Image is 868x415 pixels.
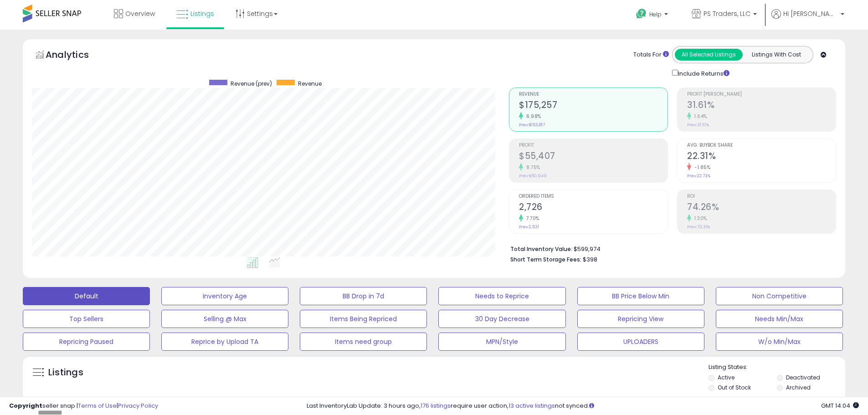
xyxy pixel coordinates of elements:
button: W/o Min/Max [716,333,843,351]
button: UPLOADERS [577,333,704,351]
small: Prev: 22.73% [687,173,710,179]
span: Revenue [519,92,668,97]
a: Privacy Policy [118,401,158,410]
button: Needs to Reprice [438,287,565,305]
a: Terms of Use [78,401,117,410]
small: Prev: $163,817 [519,122,545,128]
span: Help [649,10,662,18]
h5: Analytics [46,48,107,63]
span: Avg. Buybox Share [687,143,836,148]
div: Totals For [633,51,669,59]
span: Hi [PERSON_NAME] [783,9,838,18]
small: -1.85% [691,164,710,171]
span: Listings [190,9,214,18]
button: Repricing View [577,310,704,328]
small: 1.64% [691,113,707,120]
button: BB Price Below Min [577,287,704,305]
button: MPN/Style [438,333,565,351]
button: Top Sellers [23,310,150,328]
h2: 2,726 [519,202,668,214]
h2: 31.61% [687,100,836,112]
span: Profit [PERSON_NAME] [687,92,836,97]
span: Revenue [298,80,322,87]
a: Help [629,1,677,30]
h2: $175,257 [519,100,668,112]
button: Items Being Repriced [300,310,427,328]
button: BB Drop in 7d [300,287,427,305]
span: ROI [687,194,836,199]
button: Listings With Cost [742,49,810,61]
a: Hi [PERSON_NAME] [771,9,844,30]
small: Prev: $50,949 [519,173,547,179]
span: 2025-08-12 14:04 GMT [821,401,859,410]
label: Archived [786,384,811,391]
button: Selling @ Max [161,310,288,328]
div: Include Returns [665,68,740,78]
button: Reprice by Upload TA [161,333,288,351]
button: Repricing Paused [23,333,150,351]
div: seller snap | | [9,402,158,410]
div: Last InventoryLab Update: 3 hours ago, require user action, not synced. [307,402,859,410]
small: 8.75% [523,164,540,171]
h2: 22.31% [687,151,836,163]
button: Default [23,287,150,305]
button: Items need group [300,333,427,351]
h2: $55,407 [519,151,668,163]
h2: 74.26% [687,202,836,214]
label: Active [718,374,734,381]
span: Overview [125,9,155,18]
small: Prev: 31.10% [687,122,709,128]
small: 7.70% [523,215,539,222]
p: Listing States: [709,363,845,372]
span: PS Traders, LLC [704,9,750,18]
a: 176 listings [421,401,451,410]
button: Needs Min/Max [716,310,843,328]
strong: Copyright [9,401,42,410]
span: $398 [583,255,597,264]
small: Prev: 2,531 [519,224,539,230]
span: Revenue (prev) [231,80,272,87]
li: $599,974 [510,243,829,254]
button: All Selected Listings [675,49,743,61]
label: Deactivated [786,374,820,381]
button: Inventory Age [161,287,288,305]
span: Ordered Items [519,194,668,199]
i: Get Help [636,8,647,20]
b: Short Term Storage Fees: [510,256,581,263]
b: Total Inventory Value: [510,245,572,253]
label: Out of Stock [718,384,751,391]
button: 30 Day Decrease [438,310,565,328]
span: Profit [519,143,668,148]
h5: Listings [48,366,83,379]
small: Prev: 73.31% [687,224,710,230]
button: Non Competitive [716,287,843,305]
a: 13 active listings [508,401,555,410]
small: 1.30% [691,215,707,222]
small: 6.98% [523,113,541,120]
